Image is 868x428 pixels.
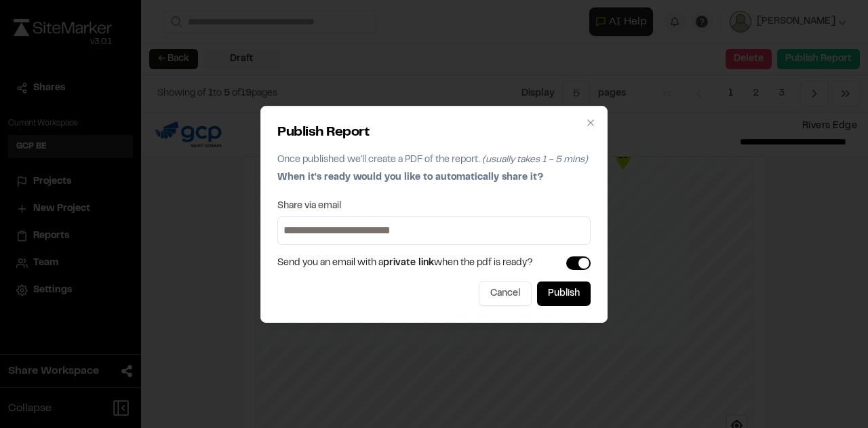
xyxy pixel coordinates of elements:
[537,281,591,306] button: Publish
[383,259,434,267] span: private link
[479,281,532,306] button: Cancel
[277,123,591,143] h2: Publish Report
[277,201,341,211] label: Share via email
[277,153,591,168] p: Once published we'll create a PDF of the report.
[277,174,543,182] span: When it's ready would you like to automatically share it?
[277,256,533,271] span: Send you an email with a when the pdf is ready?
[482,156,588,164] span: (usually takes 1 - 5 mins)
